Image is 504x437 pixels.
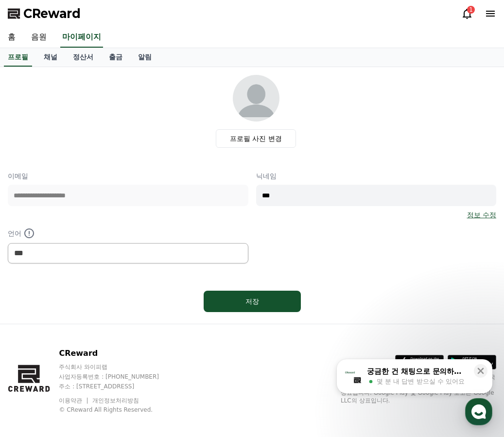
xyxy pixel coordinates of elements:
[204,291,301,312] button: 저장
[59,383,177,390] p: 주소 : [STREET_ADDRESS]
[59,363,177,371] p: 주식회사 와이피랩
[59,406,177,414] p: © CReward All Rights Reserved.
[59,348,177,359] p: CReward
[461,8,473,19] a: 1
[101,48,130,67] a: 출금
[8,6,81,21] a: CReward
[92,397,139,404] a: 개인정보처리방침
[130,48,159,67] a: 알림
[4,48,32,67] a: 프로필
[23,6,81,21] span: CReward
[223,297,281,306] div: 저장
[8,171,248,181] p: 이메일
[23,27,54,48] a: 음원
[60,27,103,48] a: 마이페이지
[65,48,101,67] a: 정산서
[36,48,65,67] a: 채널
[59,397,89,404] a: 이용약관
[216,129,296,148] label: 프로필 사진 변경
[8,227,248,239] p: 언어
[467,6,475,14] div: 1
[467,210,496,220] a: 정보 수정
[59,373,177,381] p: 사업자등록번호 : [PHONE_NUMBER]
[256,171,497,181] p: 닉네임
[233,75,279,122] img: profile_image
